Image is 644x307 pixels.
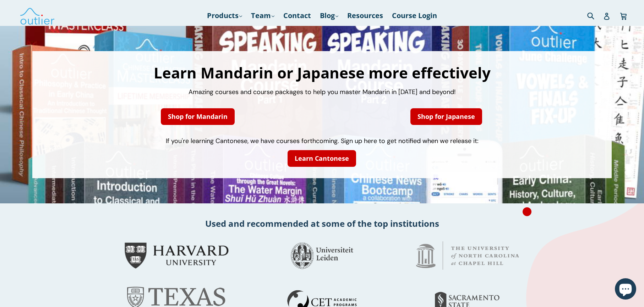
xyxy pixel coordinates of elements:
a: Course Login [388,9,441,22]
a: Shop for Mandarin [161,108,235,125]
a: Shop for Japanese [410,108,482,125]
span: Amazing courses and course packages to help you master Mandarin in [DATE] and beyond! [189,88,456,96]
h1: Learn Mandarin or Japanese more effectively [39,65,605,80]
a: Blog [316,9,342,22]
input: Search [585,8,605,23]
inbox-online-store-chat: Shopify online store chat [613,278,638,301]
a: Learn Cantonese [288,150,356,167]
img: Outlier Linguistics [20,5,55,26]
a: Contact [280,9,315,22]
a: Team [247,9,278,22]
a: Resources [344,9,387,22]
a: Products [203,9,246,22]
span: If you're learning Cantonese, we have courses forthcoming. Sign up here to get notified when we r... [166,137,479,145]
